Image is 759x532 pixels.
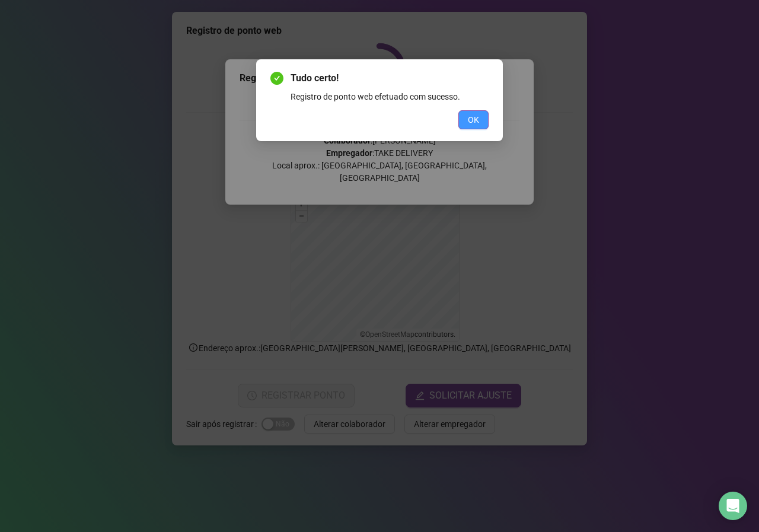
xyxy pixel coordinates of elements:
button: OK [458,110,489,129]
span: Tudo certo! [291,71,489,85]
div: Registro de ponto web efetuado com sucesso. [291,90,489,103]
span: check-circle [270,72,283,85]
span: OK [468,113,479,126]
div: Open Intercom Messenger [719,492,747,520]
